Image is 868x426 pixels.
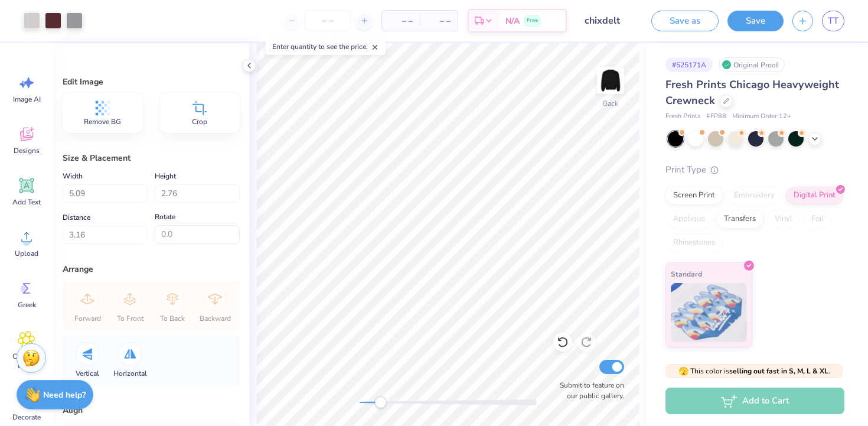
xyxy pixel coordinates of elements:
span: Vertical [76,369,99,378]
span: Greek [18,300,36,310]
div: Print Type [665,163,844,177]
span: – – [427,15,451,27]
div: Transfers [716,210,763,228]
img: Standard [671,283,747,342]
span: Add Text [12,197,41,207]
div: Embroidery [726,187,782,204]
div: Enter quantity to see the price. [266,38,386,55]
strong: Need help? [43,389,86,401]
span: – – [389,15,413,27]
span: Clipart & logos [7,352,46,370]
span: Minimum Order: 12 + [732,112,791,122]
div: Digital Print [786,187,843,204]
span: Fresh Prints Chicago Heavyweight Crewneck [665,77,839,108]
div: Foil [804,210,831,228]
div: Arrange [63,263,240,275]
span: Horizontal [113,369,147,378]
span: Image AI [13,95,41,104]
div: Vinyl [767,210,800,228]
div: Original Proof [719,57,785,72]
span: Free [527,17,538,25]
label: Rotate [155,210,175,224]
span: Fresh Prints [665,112,700,122]
label: Height [155,169,176,183]
div: Applique [665,210,713,228]
label: Distance [63,210,90,225]
img: Back [599,69,622,92]
div: Align [63,404,240,417]
span: Upload [15,249,38,258]
a: TT [822,11,844,31]
span: Standard [671,268,702,280]
strong: selling out fast in S, M, L & XL [729,366,828,376]
div: Screen Print [665,187,723,204]
div: Size & Placement [63,152,240,164]
input: Untitled Design [576,9,634,32]
div: Edit Image [63,76,240,88]
span: Crop [192,117,207,126]
span: Decorate [12,412,41,422]
label: Submit to feature on our public gallery. [553,380,624,401]
input: – – [305,10,351,31]
label: Width [63,169,83,183]
span: This color is . [678,366,830,376]
span: TT [828,14,838,28]
span: # FP88 [706,112,726,122]
div: # 525171A [665,57,713,72]
span: Remove BG [84,117,121,126]
span: N/A [505,15,520,27]
span: Designs [14,146,40,155]
div: Accessibility label [374,396,386,408]
button: Save as [651,11,719,31]
div: Rhinestones [665,234,723,252]
button: Save [727,11,784,31]
div: Back [603,98,618,109]
span: 🫣 [678,366,688,377]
